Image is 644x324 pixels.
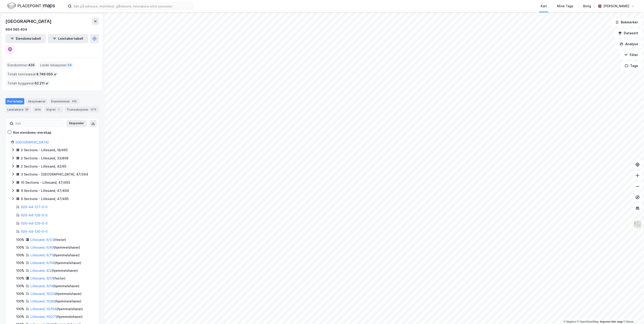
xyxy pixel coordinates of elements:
[66,120,87,127] button: Ekspander
[30,292,55,296] a: Lillesand, 10/24
[30,237,66,242] div: ( fester )
[30,307,57,311] a: Lillesand, 10/194
[30,252,80,258] div: ( hjemmelshaver )
[600,320,623,323] a: Improve this map
[21,230,47,233] a: 926-44-130-0-0
[6,80,50,87] div: Totalt byggareal :
[67,62,72,68] span: 36
[21,147,68,153] div: 2 Sections - Lillesand, 18/465
[614,29,642,38] button: Datasett
[577,320,599,323] a: OpenStreetMap
[5,34,46,43] button: Eiendomstabell
[30,299,55,303] a: Lillesand, 10/86
[620,50,642,59] button: Filter
[21,205,47,209] a: 926-44-127-0-0
[49,98,80,104] div: Eiendommer
[30,276,53,280] a: Lillesand, 9/1/1
[30,269,52,272] a: Lillesand, 8/2
[72,3,193,10] input: Søk på adresse, matrikkel, gårdeiere, leietakere eller personer
[6,62,37,69] div: Eiendommer :
[30,283,80,289] div: ( hjemmelshaver )
[71,99,78,104] div: 435
[21,172,88,177] div: 3 Sections - [GEOGRAPHIC_DATA], 47/344
[604,3,629,9] div: [PERSON_NAME]
[13,120,63,127] input: Søk
[30,261,55,265] a: Lillesand, 6/108
[57,107,61,112] div: 1
[621,302,644,324] div: Kontrollprogram for chat
[30,291,82,297] div: ( hjemmelshaver )
[612,18,642,27] button: Bokmerker
[583,3,591,9] div: Bolig
[30,238,54,242] a: Lillesand, 6/1/3
[6,71,59,78] div: Totalt tomteareal :
[16,314,24,319] div: 100%
[5,18,52,25] div: [GEOGRAPHIC_DATA]
[633,220,642,229] img: Z
[30,245,54,249] a: Lillesand, 6/49
[621,61,642,70] button: Tags
[16,245,24,250] div: 100%
[21,221,47,225] a: 926-44-129-0-0
[21,164,66,169] div: 2 Sections - Lillesand, 42/65
[28,62,35,68] span: 435
[541,3,547,9] div: Kart
[48,34,88,43] button: Leietakertabell
[36,72,57,77] span: 8 749 050 ㎡
[35,81,49,86] span: 62 211 ㎡
[16,291,24,297] div: 100%
[5,27,27,32] div: 964 965 404
[33,106,42,113] div: Info
[26,98,47,104] div: Aksjonærer
[7,2,55,10] img: logo.f888ab2527a4732fd821a326f86c7f29.svg
[24,107,29,112] div: 38
[16,299,24,304] div: 100%
[621,302,644,324] iframe: Chat Widget
[30,260,81,266] div: ( hjemmelshaver )
[5,106,31,113] div: Leietakere
[30,299,81,304] div: ( hjemmelshaver )
[564,320,576,323] a: Mapbox
[30,306,83,312] div: ( hjemmelshaver )
[38,62,74,69] div: Leide lokasjoner :
[16,260,24,266] div: 100%
[15,140,49,144] a: [GEOGRAPHIC_DATA]
[16,237,24,242] div: 100%
[21,156,68,161] div: 2 Sections - Lillesand, 33/808
[30,284,53,288] a: Lillesand, 9/14
[30,268,78,273] div: ( hjemmelshaver )
[65,106,99,113] div: Transaksjoner
[21,196,69,202] div: 6 Sections - Lillesand, 47/495
[21,188,69,193] div: 9 Sections - Lillesand, 47/494
[16,268,24,273] div: 100%
[30,276,65,281] div: ( fester )
[30,315,56,319] a: Lillesand, 10/271
[30,253,53,257] a: Lillesand, 6/75
[16,306,24,312] div: 100%
[44,106,63,113] div: Styret
[30,245,80,250] div: ( hjemmelshaver )
[13,130,51,135] div: Kun eiendoms-eierskap
[16,283,24,289] div: 100%
[5,98,24,104] div: Portefølje
[16,252,24,258] div: 100%
[90,107,97,112] div: 1275
[16,276,24,281] div: 100%
[21,213,47,217] a: 926-44-128-0-0
[616,40,642,49] button: Analyse
[557,3,573,9] div: Mine Tags
[30,314,83,319] div: ( hjemmelshaver )
[21,180,70,185] div: 10 Sections - Lillesand, 47/493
